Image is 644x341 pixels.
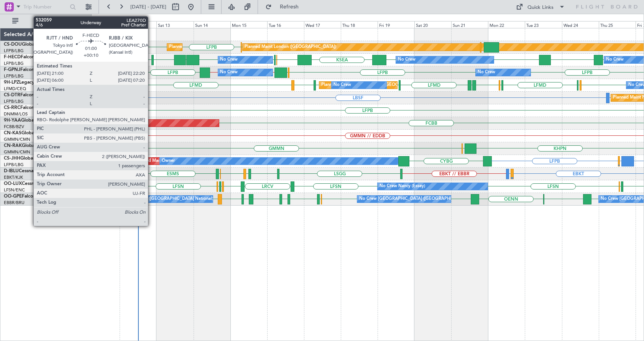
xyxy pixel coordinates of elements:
[4,111,28,117] a: DNMM/LOS
[488,21,525,28] div: Mon 22
[478,67,495,78] div: No Crew
[4,187,25,193] a: LFSN/ENC
[4,80,44,85] a: 9H-LPZLegacy 500
[451,21,488,28] div: Sun 21
[220,67,238,78] div: No Crew
[4,61,24,66] a: LFPB/LBG
[4,93,46,97] a: CS-DTRFalcon 2000
[4,80,19,85] span: 9H-LPZ
[527,4,554,12] div: Quick Links
[4,156,46,161] a: CS-JHHGlobal 6000
[4,55,21,59] span: F-HECD
[4,99,24,104] a: LFPB/LBG
[562,21,599,28] div: Wed 24
[4,181,22,186] span: OO-LUX
[262,1,308,13] button: Refresh
[4,137,30,142] a: GMMN/CMN
[4,86,26,92] a: LFMD/CEQ
[194,21,230,28] div: Sun 14
[4,68,20,72] span: F-GPNJ
[525,21,562,28] div: Tue 23
[4,194,67,199] a: OO-GPEFalcon 900EX EASy II
[379,181,425,192] div: No Crew Nancy (Essey)
[4,143,22,148] span: CN-RAK
[359,193,488,205] div: No Crew [GEOGRAPHIC_DATA] ([GEOGRAPHIC_DATA] National)
[4,93,20,97] span: CS-DTR
[20,18,81,24] span: All Aircraft
[4,156,20,161] span: CS-JHH
[341,21,378,28] div: Thu 18
[4,105,20,110] span: CS-RRC
[4,200,25,206] a: EBBR/BRU
[4,124,24,130] a: FCBB/BZV
[398,54,416,66] div: No Crew
[4,48,24,54] a: LFPB/LBG
[4,143,48,148] a: CN-RAKGlobal 6000
[135,155,256,167] div: Planned Maint [GEOGRAPHIC_DATA] ([GEOGRAPHIC_DATA])
[83,21,120,28] div: Thu 11
[85,193,213,205] div: No Crew [GEOGRAPHIC_DATA] ([GEOGRAPHIC_DATA] National)
[4,73,24,79] a: LFPB/LBG
[4,105,49,110] a: CS-RRCFalcon 900LX
[130,3,166,10] span: [DATE] - [DATE]
[4,42,22,47] span: CS-DOU
[4,131,21,135] span: CN-KAS
[120,21,156,28] div: Fri 12
[4,175,23,180] a: EBKT/KJK
[267,21,304,28] div: Tue 16
[378,21,414,28] div: Fri 19
[8,15,83,27] button: All Aircraft
[4,131,48,135] a: CN-KASGlobal 5000
[230,21,267,28] div: Mon 15
[273,4,306,10] span: Refresh
[4,118,21,123] span: 9H-YAA
[245,41,336,53] div: Planned Maint London ([GEOGRAPHIC_DATA])
[414,21,451,28] div: Sat 20
[304,21,341,28] div: Wed 17
[4,162,24,168] a: LFPB/LBG
[4,169,19,173] span: D-IBLU
[93,15,106,22] div: [DATE]
[333,79,351,91] div: No Crew
[4,55,42,59] a: F-HECDFalcon 7X
[606,54,624,66] div: No Crew
[156,21,193,28] div: Sat 13
[4,118,47,123] a: 9H-YAAGlobal 5000
[599,21,636,28] div: Thu 25
[4,194,22,199] span: OO-GPE
[162,155,175,167] div: Owner
[4,42,48,47] a: CS-DOUGlobal 6500
[4,68,49,72] a: F-GPNJFalcon 900EX
[4,181,64,186] a: OO-LUXCessna Citation CJ4
[4,169,60,173] a: D-IBLUCessna Citation M2
[321,79,430,91] div: Planned [GEOGRAPHIC_DATA] ([GEOGRAPHIC_DATA])
[23,1,67,13] input: Trip Number
[4,149,30,155] a: GMMN/CMN
[169,41,290,53] div: Planned Maint [GEOGRAPHIC_DATA] ([GEOGRAPHIC_DATA])
[220,54,238,66] div: No Crew
[512,1,569,13] button: Quick Links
